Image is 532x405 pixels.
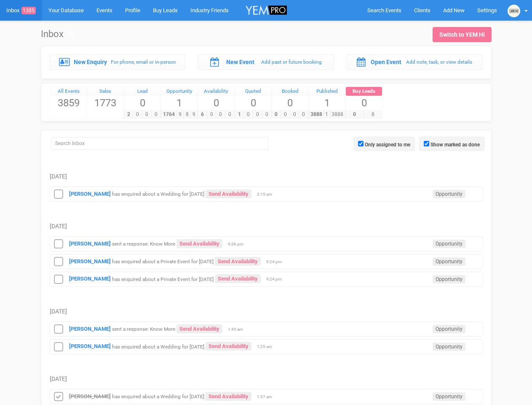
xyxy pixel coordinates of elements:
[215,257,261,266] a: Send Availability
[433,392,465,401] span: Opportunity
[439,30,485,39] div: Switch to YEM Hi
[50,173,483,180] h5: [DATE]
[69,326,111,332] a: [PERSON_NAME]
[112,326,175,332] small: sent a response: Know More
[160,111,176,119] span: 1764
[51,137,269,150] input: Search Inbox
[430,141,480,148] label: Show marked as done
[266,259,287,265] span: 9:24 pm
[345,111,364,119] span: 0
[226,58,254,66] label: New Event
[433,343,465,351] span: Opportunity
[433,240,465,248] span: Opportunity
[69,191,111,197] a: [PERSON_NAME]
[261,59,322,65] small: Add past or future booking
[433,190,465,198] span: Opportunity
[262,111,272,119] span: 0
[112,241,175,247] small: sent a response: Know More
[443,7,465,13] span: Add New
[309,87,345,96] a: Published
[69,343,111,349] a: [PERSON_NAME]
[87,87,124,96] a: Sales
[308,111,324,119] span: 3888
[266,276,287,282] span: 9:24 pm
[112,191,204,197] small: has enquired about a Wedding for [DATE]
[124,96,161,110] span: 0
[151,111,161,119] span: 0
[290,111,299,119] span: 0
[51,96,87,110] span: 3859
[271,111,281,119] span: 0
[74,58,107,66] label: New Enquiry
[69,275,111,282] a: [PERSON_NAME]
[87,96,124,110] span: 1773
[50,54,186,70] a: New Enquiry For phone, email or in-person
[112,394,204,400] small: has enquired about a Wedding for [DATE]
[69,393,111,400] a: [PERSON_NAME]
[346,96,382,110] span: 0
[371,58,401,66] label: Open Event
[111,59,176,65] small: For phone, email or in-person
[253,111,262,119] span: 0
[124,87,161,96] a: Lead
[367,7,401,13] span: Search Events
[198,87,235,96] a: Availability
[299,111,308,119] span: 0
[206,189,251,198] a: Send Availability
[243,111,253,119] span: 0
[433,325,465,333] span: Opportunity
[272,87,308,96] a: Booked
[225,111,235,119] span: 0
[69,258,111,265] a: [PERSON_NAME]
[124,111,134,119] span: 2
[228,241,249,247] span: 9:36 pm
[183,111,190,119] span: 8
[433,27,492,42] a: Switch to YEM Hi
[198,54,334,70] a: New Event Add past or future booking
[235,87,272,96] div: Quoted
[69,240,111,247] a: [PERSON_NAME]
[323,111,330,119] span: 1
[50,223,483,229] h5: [DATE]
[272,96,308,110] span: 0
[346,87,382,96] a: Buy Leads
[433,257,465,266] span: Opportunity
[112,259,214,265] small: has enquired about a Private Event for [DATE]
[235,96,272,110] span: 0
[216,111,225,119] span: 0
[142,111,152,119] span: 0
[206,342,251,351] a: Send Availability
[161,87,198,96] div: Opportunity
[176,324,222,333] a: Send Availability
[161,96,198,110] span: 1
[330,111,345,119] span: 3888
[41,29,73,39] h1: Inbox
[190,111,198,119] span: 9
[176,111,184,119] span: 9
[50,308,483,315] h5: [DATE]
[198,96,235,110] span: 0
[112,343,204,349] small: has enquired about a Wedding for [DATE]
[206,392,251,401] a: Send Availability
[508,5,520,17] img: open-uri20231025-2-1afxnye
[112,276,214,282] small: has enquired about a Private Event for [DATE]
[257,192,278,197] span: 2:15 am
[365,141,410,148] label: Only assigned to me
[51,87,87,96] a: All Events
[21,7,36,14] span: 1385
[133,111,142,119] span: 0
[228,327,249,332] span: 1:45 am
[347,54,483,70] a: Open Event Add note, task, or view details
